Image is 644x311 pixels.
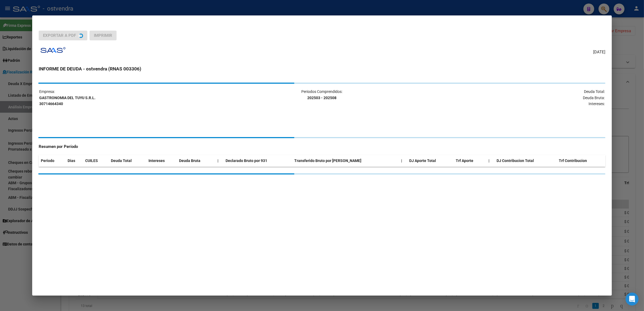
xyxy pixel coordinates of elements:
th: | [215,155,223,167]
th: Dias [65,155,83,167]
th: Trf Aporte [454,155,486,167]
button: Exportar a PDF [39,31,87,40]
span: [DATE] [593,49,605,55]
th: Intereses [146,155,177,167]
th: CUILES [83,155,109,167]
span: Exportar a PDF [43,33,76,38]
th: DJ Aporte Total [407,155,454,167]
p: Empresa: [39,89,227,107]
p: Periodos Comprendidos: [228,89,416,101]
span: Imprimir [94,33,112,38]
th: Periodo [39,155,65,167]
h4: Resumen por Período [39,144,605,150]
button: Imprimir [90,31,117,40]
p: Deuda Total: Deuda Bruta: Intereses: [417,89,605,107]
th: Transferido Bruto por [PERSON_NAME] [292,155,399,167]
strong: 202503 - 202508 [307,96,336,100]
th: Deuda Bruta [177,155,215,167]
th: DJ Contribucion Total [494,155,557,167]
th: | [486,155,494,167]
strong: GASTRONOMIA DEL TUYU S.R.L. 30714664340 [39,96,95,106]
th: Trf Contribucion [557,155,605,167]
th: Deuda Total [109,155,146,167]
h3: INFORME DE DEUDA - ostvendra (RNAS 003306) [39,65,605,72]
th: | [399,155,407,167]
th: Declarado Bruto por 931 [223,155,292,167]
div: Open Intercom Messenger [626,293,639,306]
